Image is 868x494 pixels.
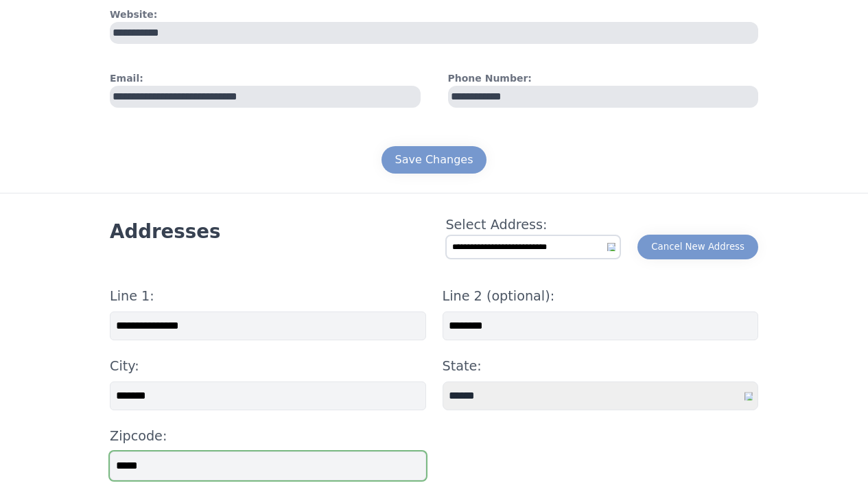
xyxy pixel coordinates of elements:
h4: City: [110,357,426,376]
div: Cancel New Address [651,240,744,254]
h4: Phone Number: [448,71,759,86]
h4: State: [443,357,759,376]
button: Cancel New Address [637,235,758,259]
h4: Email: [110,71,421,86]
div: Save Changes [395,152,473,168]
button: Save Changes [382,146,487,174]
h4: Zipcode: [110,427,426,446]
h4: Line 2 (optional): [443,287,759,306]
h4: Website: [110,8,758,22]
h4: Line 1: [110,287,426,306]
h3: Addresses [110,220,220,244]
h4: Select Address: [445,215,621,235]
